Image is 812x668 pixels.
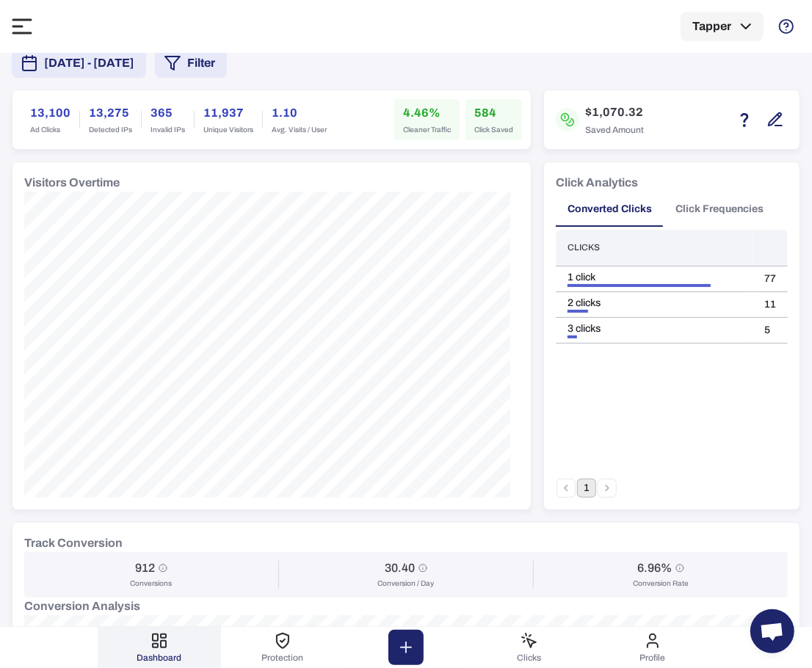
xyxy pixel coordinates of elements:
button: Protection [221,627,344,668]
h6: Visitors Overtime [24,174,120,192]
span: [DATE] - [DATE] [44,54,134,72]
h6: Click Analytics [556,174,638,192]
h6: 11,937 [203,104,253,122]
h6: 4.46% [403,104,451,122]
span: Conversion / Day [378,578,435,589]
button: Filter [155,48,227,78]
span: Ad Clicks [30,125,70,135]
span: Click Saved [474,125,513,135]
div: Open chat [750,609,794,653]
th: Clicks [556,230,753,266]
span: Saved Amount [585,124,644,136]
span: Conversions [131,578,173,589]
h6: 30.40 [385,561,416,576]
span: Detected IPs [89,125,132,135]
button: Dashboard [98,627,221,668]
td: 5 [753,317,788,343]
span: Protection [262,653,304,663]
nav: pagination navigation [556,479,617,498]
h6: $1,070.32 [585,104,644,121]
button: Tapper [681,12,764,41]
button: [DATE] - [DATE] [12,48,146,78]
div: 1 click [568,271,741,284]
td: 77 [753,266,788,291]
button: Converted Clicks [556,192,664,227]
button: Estimation based on the quantity of invalid click x cost-per-click. [732,107,757,132]
svg: Conversion Rate [675,564,684,573]
svg: Conversions [159,564,167,573]
button: Clicks [468,627,591,668]
h6: Track Conversion [24,534,123,552]
button: Profile [591,627,714,668]
span: Cleaner Traffic [403,125,451,135]
h6: 912 [136,561,156,576]
h6: 13,275 [89,104,132,122]
h6: 584 [474,104,513,122]
span: Clicks [518,653,542,663]
span: Profile [640,653,666,663]
span: Conversion Rate [633,578,689,589]
h6: 6.96% [638,561,673,576]
span: Avg. Visits / User [272,125,327,135]
svg: Conversion / Day [418,564,427,573]
h6: 1.10 [272,104,327,122]
h6: 365 [151,104,185,122]
div: 2 clicks [568,297,741,310]
div: 3 clicks [568,322,741,335]
button: page 1 [577,479,596,498]
span: Unique Visitors [203,125,253,135]
span: Dashboard [137,653,182,663]
td: 11 [753,291,788,317]
h6: Conversion Analysis [24,598,788,615]
span: Invalid IPs [151,125,185,135]
button: Click Frequencies [664,192,775,227]
h6: 13,100 [30,104,70,122]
